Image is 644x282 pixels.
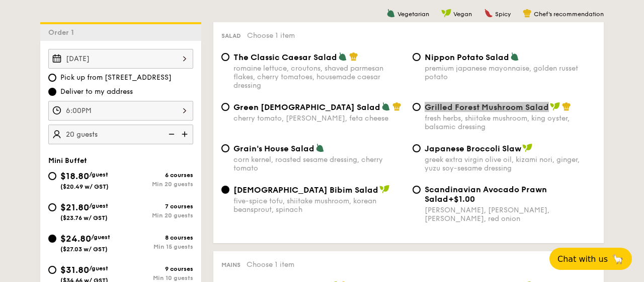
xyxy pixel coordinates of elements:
input: $21.80/guest($23.76 w/ GST)7 coursesMin 20 guests [48,203,56,211]
input: $31.80/guest($34.66 w/ GST)9 coursesMin 10 guests [48,266,56,274]
span: Japanese Broccoli Slaw [425,144,521,153]
img: icon-vegetarian.fe4039eb.svg [338,52,347,61]
img: icon-reduce.1d2dbef1.svg [163,125,178,144]
span: Scandinavian Avocado Prawn Salad [425,185,547,204]
span: ($23.76 w/ GST) [60,214,108,221]
span: Vegetarian [397,11,429,18]
input: Number of guests [48,125,193,144]
div: premium japanese mayonnaise, golden russet potato [425,64,596,81]
input: $18.80/guest($20.49 w/ GST)6 coursesMin 20 guests [48,172,56,180]
input: Japanese Broccoli Slawgreek extra virgin olive oil, kizami nori, ginger, yuzu soy-sesame dressing [413,144,421,152]
span: Choose 1 item [247,260,294,269]
img: icon-vegan.f8ff3823.svg [441,9,451,18]
span: $18.80 [60,171,89,182]
span: [DEMOGRAPHIC_DATA] Bibim Salad [233,185,378,195]
span: Nippon Potato Salad [425,52,509,62]
input: Scandinavian Avocado Prawn Salad+$1.00[PERSON_NAME], [PERSON_NAME], [PERSON_NAME], red onion [413,186,421,194]
input: Grilled Forest Mushroom Saladfresh herbs, shiitake mushroom, king oyster, balsamic dressing [413,103,421,111]
input: Grain's House Saladcorn kernel, roasted sesame dressing, cherry tomato [221,144,229,152]
div: 7 courses [121,203,193,210]
span: Vegan [453,11,472,18]
span: Green [DEMOGRAPHIC_DATA] Salad [233,102,380,112]
div: romaine lettuce, croutons, shaved parmesan flakes, cherry tomatoes, housemade caesar dressing [233,64,405,90]
span: /guest [91,234,110,241]
input: Event date [48,49,193,69]
input: Event time [48,101,193,121]
span: Chat with us [557,254,608,264]
div: 8 courses [121,234,193,241]
span: ($27.03 w/ GST) [60,246,108,253]
span: Deliver to my address [60,87,133,97]
input: Deliver to my address [48,88,56,96]
span: Pick up from [STREET_ADDRESS] [60,73,172,83]
img: icon-vegetarian.fe4039eb.svg [381,102,390,111]
input: Pick up from [STREET_ADDRESS] [48,74,56,82]
span: Grain's House Salad [233,144,314,153]
img: icon-chef-hat.a58ddaea.svg [562,102,571,111]
div: [PERSON_NAME], [PERSON_NAME], [PERSON_NAME], red onion [425,206,596,223]
input: Green [DEMOGRAPHIC_DATA] Saladcherry tomato, [PERSON_NAME], feta cheese [221,103,229,111]
span: $24.80 [60,233,91,244]
span: +$1.00 [448,194,475,204]
div: Min 20 guests [121,181,193,188]
input: $24.80/guest($27.03 w/ GST)8 coursesMin 15 guests [48,235,56,243]
span: $21.80 [60,202,89,213]
div: Min 15 guests [121,243,193,250]
span: $31.80 [60,264,89,275]
div: five-spice tofu, shiitake mushroom, korean beansprout, spinach [233,197,405,214]
img: icon-vegetarian.fe4039eb.svg [386,9,395,18]
span: 🦙 [612,253,624,265]
img: icon-chef-hat.a58ddaea.svg [392,102,401,111]
span: Grilled Forest Mushroom Salad [425,102,549,112]
img: icon-vegetarian.fe4039eb.svg [315,143,325,152]
span: Order 1 [48,28,78,37]
button: Chat with us🦙 [549,248,632,270]
span: Choose 1 item [247,31,295,40]
div: Min 10 guests [121,274,193,281]
input: [DEMOGRAPHIC_DATA] Bibim Saladfive-spice tofu, shiitake mushroom, korean beansprout, spinach [221,186,229,194]
div: fresh herbs, shiitake mushroom, king oyster, balsamic dressing [425,114,596,131]
img: icon-vegan.f8ff3823.svg [379,185,389,194]
div: 9 courses [121,265,193,272]
img: icon-vegan.f8ff3823.svg [550,102,560,111]
span: /guest [89,265,108,272]
span: ($20.49 w/ GST) [60,183,109,190]
div: corn kernel, roasted sesame dressing, cherry tomato [233,155,405,173]
img: icon-vegetarian.fe4039eb.svg [510,52,519,61]
span: The Classic Caesar Salad [233,52,337,62]
input: The Classic Caesar Saladromaine lettuce, croutons, shaved parmesan flakes, cherry tomatoes, house... [221,53,229,61]
span: /guest [89,202,108,209]
div: 6 courses [121,172,193,179]
img: icon-add.58712e84.svg [178,125,193,144]
img: icon-spicy.37a8142b.svg [484,9,493,18]
div: cherry tomato, [PERSON_NAME], feta cheese [233,114,405,123]
span: Salad [221,32,241,39]
img: icon-vegan.f8ff3823.svg [522,143,532,152]
img: icon-chef-hat.a58ddaea.svg [523,9,532,18]
span: Chef's recommendation [534,11,604,18]
span: Mini Buffet [48,156,87,165]
span: Mains [221,261,240,268]
div: greek extra virgin olive oil, kizami nori, ginger, yuzu soy-sesame dressing [425,155,596,173]
div: Min 20 guests [121,212,193,219]
span: /guest [89,171,108,178]
input: Nippon Potato Saladpremium japanese mayonnaise, golden russet potato [413,53,421,61]
span: Spicy [495,11,511,18]
img: icon-chef-hat.a58ddaea.svg [349,52,358,61]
